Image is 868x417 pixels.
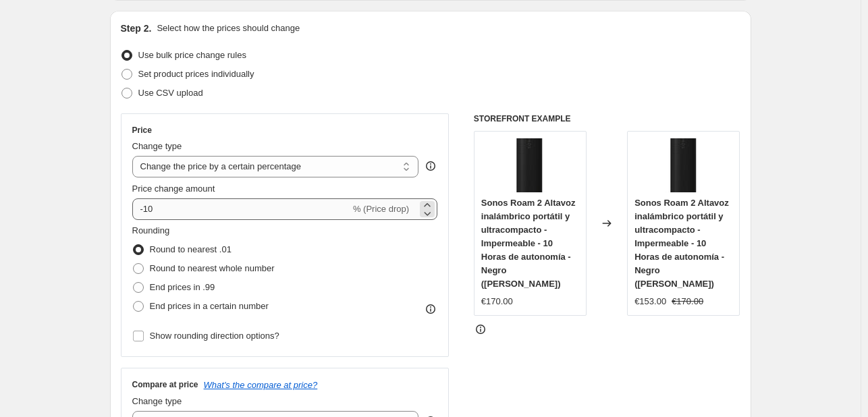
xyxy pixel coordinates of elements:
[503,138,557,192] img: 61VnNvzHRxL._AC_SL1500_80x.jpg
[481,295,513,308] div: €170.00
[132,396,182,406] span: Change type
[121,22,152,35] h2: Step 2.
[150,331,279,341] span: Show rounding direction options?
[672,295,703,308] strike: €170.00
[138,88,203,98] span: Use CSV upload
[150,244,232,254] span: Round to nearest .01
[132,225,170,235] span: Rounding
[353,204,409,214] span: % (Price drop)
[157,22,300,35] p: Select how the prices should change
[132,379,198,390] h3: Compare at price
[204,380,318,390] button: What's the compare at price?
[150,263,275,273] span: Round to nearest whole number
[474,113,740,124] h6: STOREFRONT EXAMPLE
[138,50,246,60] span: Use bulk price change rules
[132,141,182,151] span: Change type
[150,282,215,292] span: End prices in .99
[657,138,711,192] img: 61VnNvzHRxL._AC_SL1500_80x.jpg
[132,184,215,194] span: Price change amount
[634,198,729,289] span: Sonos Roam 2 Altavoz inalámbrico portátil y ultracompacto - Impermeable - 10 Horas de autonomía -...
[150,301,269,311] span: End prices in a certain number
[132,198,350,220] input: -15
[138,69,254,79] span: Set product prices individually
[132,125,152,136] h3: Price
[424,159,437,173] div: help
[634,295,666,308] div: €153.00
[481,198,576,289] span: Sonos Roam 2 Altavoz inalámbrico portátil y ultracompacto - Impermeable - 10 Horas de autonomía -...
